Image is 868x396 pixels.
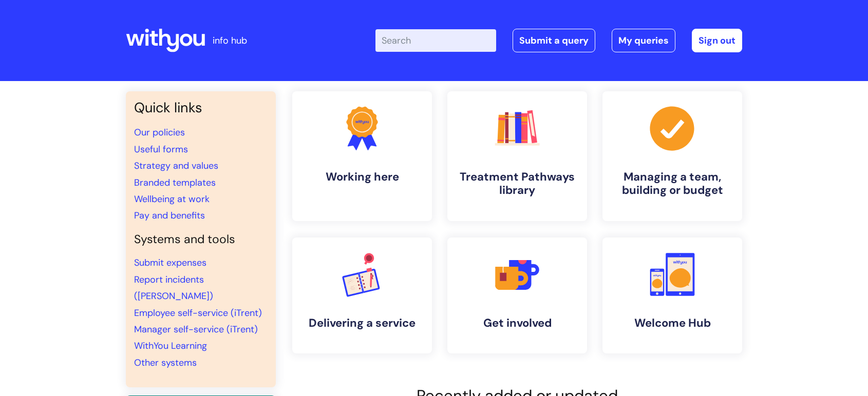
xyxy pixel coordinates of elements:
input: Search [375,29,496,52]
a: Welcome Hub [602,237,742,353]
a: My queries [612,29,675,52]
a: Working here [292,91,432,221]
a: Branded templates [134,176,216,189]
a: Other systems [134,357,197,369]
a: Report incidents ([PERSON_NAME]) [134,273,213,302]
h4: Managing a team, building or budget [611,170,734,197]
h4: Systems and tools [134,232,268,247]
a: Submit expenses [134,256,206,269]
a: Useful forms [134,143,188,155]
a: Delivering a service [292,237,432,353]
h4: Working here [300,170,424,184]
a: WithYou Learning [134,340,207,352]
h4: Get involved [456,316,579,330]
a: Submit a query [513,29,595,52]
a: Manager self-service (iTrent) [134,323,258,335]
a: Treatment Pathways library [447,91,587,221]
a: Wellbeing at work [134,193,210,205]
a: Employee self-service (iTrent) [134,307,262,319]
a: Managing a team, building or budget [602,91,742,221]
h4: Treatment Pathways library [456,170,579,197]
div: | - [375,29,742,52]
h4: Delivering a service [300,316,424,330]
a: Strategy and values [134,160,218,172]
h3: Quick links [134,100,268,116]
a: Pay and benefits [134,209,205,222]
p: info hub [213,32,247,49]
a: Our policies [134,126,185,138]
a: Sign out [692,29,742,52]
h4: Welcome Hub [611,316,734,330]
a: Get involved [447,237,587,353]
